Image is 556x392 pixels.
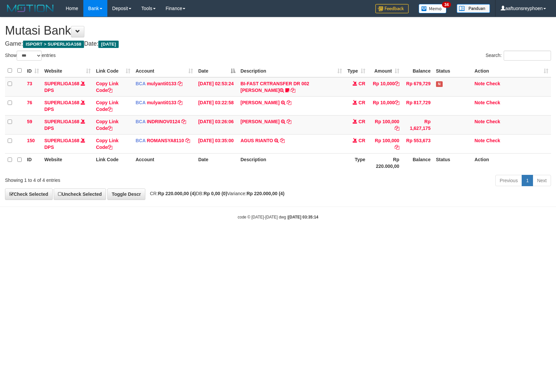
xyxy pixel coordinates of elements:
a: SUPERLIGA168 [44,138,79,143]
span: CR [359,81,365,86]
th: ID [24,153,42,172]
a: Check [486,81,500,86]
strong: Rp 220.000,00 (4) [158,191,196,196]
span: BCA [136,81,146,86]
a: Previous [495,175,522,186]
small: code © [DATE]-[DATE] dwg | [238,215,318,219]
img: Feedback.jpg [375,4,409,13]
th: Amount: activate to sort column ascending [368,64,402,77]
span: 59 [27,119,32,124]
th: Description [238,153,345,172]
a: Note [475,100,485,105]
a: Copy DEWI PITRI NINGSIH to clipboard [287,100,291,105]
span: CR [359,138,365,143]
th: Status [433,64,472,77]
a: mulyanti0133 [147,100,176,105]
th: Type: activate to sort column ascending [345,64,368,77]
th: Account [133,153,196,172]
span: 73 [27,81,32,86]
span: CR [359,100,365,105]
a: Note [475,81,485,86]
span: 76 [27,100,32,105]
a: Uncheck Selected [54,189,106,200]
td: DPS [42,115,93,134]
th: Balance [402,153,433,172]
h1: Mutasi Bank [5,24,551,37]
a: Note [475,119,485,124]
td: Rp 1,627,175 [402,115,433,134]
th: Date [196,153,238,172]
a: Copy Rp 10,000 to clipboard [395,100,399,105]
td: Rp 100,000 [368,115,402,134]
a: Copy Link Code [96,100,119,112]
th: Link Code: activate to sort column ascending [93,64,133,77]
span: 34 [442,2,451,8]
a: [PERSON_NAME] [241,100,280,105]
td: Rp 10,000 [368,77,402,97]
a: Check [486,138,500,143]
img: MOTION_logo.png [5,3,56,13]
span: CR [359,119,365,124]
a: mulyanti0133 [147,81,176,86]
label: Search: [486,51,551,61]
select: Showentries [17,51,42,61]
span: 150 [27,138,35,143]
a: Next [533,175,551,186]
a: SUPERLIGA168 [44,119,79,124]
a: SUPERLIGA168 [44,81,79,86]
img: panduan.png [457,4,490,13]
th: Date: activate to sort column descending [196,64,238,77]
th: Status [433,153,472,172]
a: Check Selected [5,189,53,200]
td: Rp 10,000 [368,96,402,115]
img: Button%20Memo.svg [419,4,447,13]
a: Copy Link Code [96,138,119,150]
span: CR: DB: Variance: [147,191,285,196]
td: [DATE] 03:35:00 [196,134,238,153]
span: Has Note [436,81,443,87]
a: AGUS RIANTO [241,138,273,143]
a: [PERSON_NAME] [241,119,280,124]
th: Type [345,153,368,172]
a: Copy BI-FAST CRTRANSFER DR 002 MUHAMAD MADROJI to clipboard [291,88,295,93]
span: BCA [136,119,146,124]
span: ISPORT > SUPERLIGA168 [23,41,84,48]
a: Copy Rp 100,000 to clipboard [395,126,399,131]
td: DPS [42,77,93,97]
a: ROMANSYA8110 [147,138,184,143]
a: Copy Rp 100,000 to clipboard [395,145,399,150]
a: Toggle Descr [107,189,145,200]
span: BCA [136,138,146,143]
a: Copy Rp 10,000 to clipboard [395,81,399,86]
td: BI-FAST CRTRANSFER DR 002 [PERSON_NAME] [238,77,345,97]
a: Copy Link Code [96,81,119,93]
a: Copy Link Code [96,119,119,131]
td: Rp 100,000 [368,134,402,153]
a: INDRINOV0124 [147,119,180,124]
td: DPS [42,96,93,115]
th: Balance [402,64,433,77]
th: Website [42,153,93,172]
div: Showing 1 to 4 of 4 entries [5,174,227,184]
label: Show entries [5,51,56,61]
th: Rp 220.000,00 [368,153,402,172]
th: Website: activate to sort column ascending [42,64,93,77]
a: Check [486,100,500,105]
a: Copy RIDWAN SYAIFULLAH to clipboard [287,119,291,124]
a: Check [486,119,500,124]
strong: Rp 220.000,00 (4) [247,191,285,196]
th: Account: activate to sort column ascending [133,64,196,77]
td: Rp 679,729 [402,77,433,97]
h4: Game: Date: [5,41,551,47]
span: [DATE] [98,41,119,48]
td: Rp 817,729 [402,96,433,115]
th: Action: activate to sort column ascending [472,64,551,77]
a: Copy mulyanti0133 to clipboard [178,100,182,105]
a: Copy ROMANSYA8110 to clipboard [185,138,190,143]
th: Description: activate to sort column ascending [238,64,345,77]
a: Copy AGUS RIANTO to clipboard [280,138,285,143]
strong: Rp 0,00 (0) [204,191,227,196]
strong: [DATE] 03:35:14 [288,215,318,219]
a: SUPERLIGA168 [44,100,79,105]
a: Copy mulyanti0133 to clipboard [178,81,182,86]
